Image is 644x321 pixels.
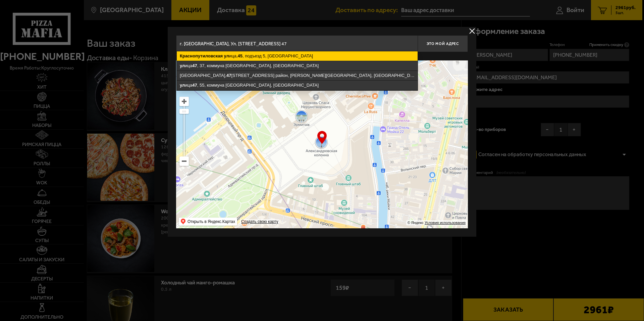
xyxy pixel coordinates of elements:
ymaps: ул [180,83,185,88]
ymaps: ул [180,63,185,68]
ymaps: Краснопутиловская [180,53,223,58]
a: Условия использования [425,221,466,225]
ymaps: Открыть в Яндекс.Картах [187,218,235,226]
ymaps: © Яндекс [408,221,424,225]
ymaps: 47 [192,83,197,88]
a: Создать свою карту [240,219,279,224]
button: Это мой адрес [418,35,468,52]
ymaps: ица , 37, коммуна [GEOGRAPHIC_DATA], [GEOGRAPHIC_DATA] [177,61,418,71]
p: Укажите дом на карте или в поле ввода [176,54,271,59]
ymaps: 47 [226,73,231,78]
ymaps: ица , 55, коммуна [GEOGRAPHIC_DATA], [GEOGRAPHIC_DATA] [177,81,418,90]
ymaps: 47 [192,63,197,68]
span: Это мой адрес [427,42,459,46]
ymaps: Открыть в Яндекс.Картах [179,218,237,226]
ymaps: ица, , подъезд 5, [GEOGRAPHIC_DATA] [177,51,418,61]
ymaps: [GEOGRAPHIC_DATA], [STREET_ADDRESS] район, [PERSON_NAME][GEOGRAPHIC_DATA], [GEOGRAPHIC_DATA] [177,71,418,80]
ymaps: ул [224,53,229,58]
ymaps: 45 [238,53,243,58]
input: Введите адрес доставки [176,35,418,52]
button: delivery type [468,27,476,35]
